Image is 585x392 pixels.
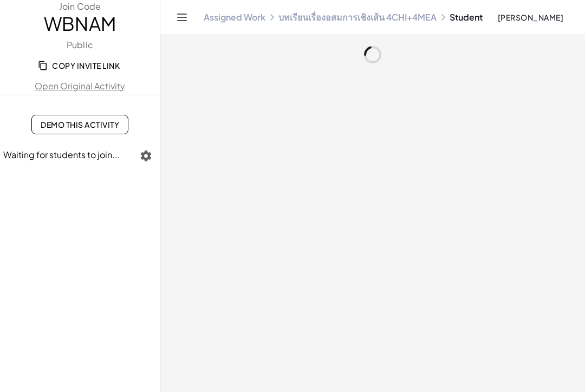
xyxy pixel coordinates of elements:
[489,8,572,27] button: [PERSON_NAME]
[497,12,563,22] span: [PERSON_NAME]
[67,39,93,51] label: Public
[3,149,120,160] span: Waiting for students to join...
[204,12,265,23] a: Assigned Work
[40,61,120,70] span: Copy Invite Link
[278,12,437,23] a: บทเรียนเรื่องอสมการเชิงเส้น 4CHI+4MEA
[41,120,119,129] span: Demo This Activity
[31,56,128,75] button: Copy Invite Link
[31,115,128,134] a: Demo This Activity
[173,9,191,26] button: Toggle navigation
